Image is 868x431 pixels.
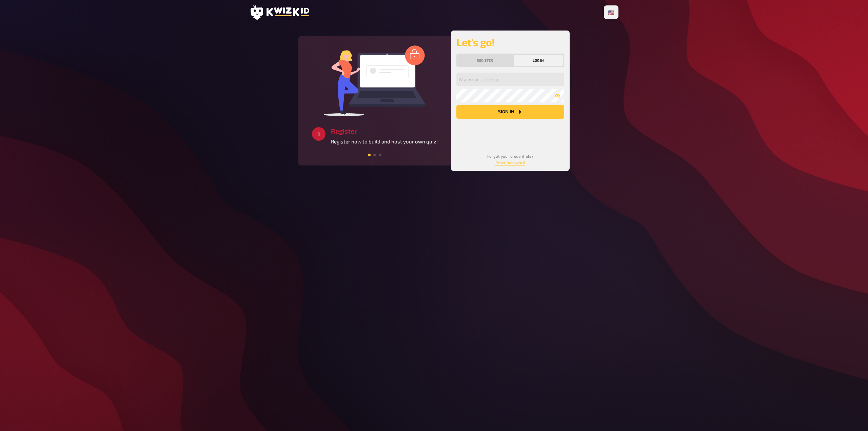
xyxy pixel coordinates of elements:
[458,55,512,66] button: Register
[456,105,564,119] button: Sign in
[331,127,438,135] h3: Register
[456,36,564,48] h2: Let's go!
[487,154,533,165] small: Forgot your credentials?
[331,138,438,145] p: Register now to build and host your own quiz!
[312,127,325,141] div: 1
[514,55,563,66] button: Log in
[324,45,426,116] img: log in
[495,160,525,165] a: Reset password
[456,73,564,86] input: My email address
[605,7,617,18] li: 🇺🇸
